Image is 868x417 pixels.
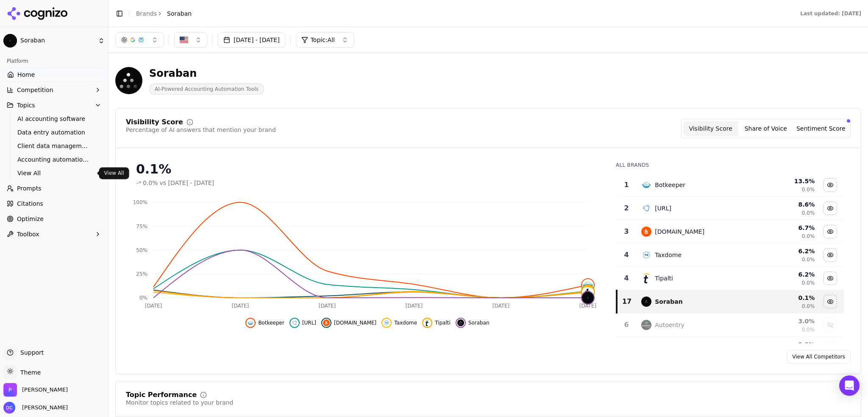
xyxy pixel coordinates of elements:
[291,319,298,326] img: vic.ai
[14,126,95,138] a: Data entry automation
[3,212,105,226] a: Optimize
[406,303,423,309] tspan: [DATE]
[14,140,95,152] a: Client data management
[3,383,17,397] img: Perrill
[787,350,851,364] a: View All Competitors
[620,250,633,260] div: 4
[641,320,651,330] img: autoentry
[247,319,254,326] img: botkeeper
[620,203,633,213] div: 2
[143,179,158,187] span: 0.0%
[136,224,147,229] tspan: 75%
[823,248,837,262] button: Hide taxdome data
[302,319,316,326] span: [URL]
[641,273,651,283] img: tipalti
[167,9,192,18] span: Soraban
[17,199,43,208] span: Citations
[160,179,214,187] span: vs [DATE] - [DATE]
[823,225,837,238] button: Hide bill.com data
[126,119,183,126] div: Visibility Score
[17,215,44,223] span: Optimize
[149,84,264,95] span: AI-Powered Accounting Automation Tools
[383,319,390,326] img: taxdome
[17,169,91,177] span: View All
[755,340,815,349] div: 2.3 %
[802,210,815,216] span: 0.0%
[755,317,815,325] div: 3.0 %
[755,200,815,209] div: 8.6 %
[17,369,41,376] span: Theme
[617,267,844,290] tr: 4tipaltiTipalti6.2%0.0%Hide tipalti data
[17,155,91,164] span: Accounting automation tools
[17,128,91,137] span: Data entry automation
[232,303,249,309] tspan: [DATE]
[133,199,147,205] tspan: 100%
[435,319,451,326] span: Tipalti
[14,113,95,125] a: AI accounting software
[17,115,91,123] span: AI accounting software
[620,320,633,330] div: 6
[334,319,376,326] span: [DOMAIN_NAME]
[802,326,815,333] span: 0.0%
[245,318,284,328] button: Hide botkeeper data
[3,402,68,414] button: Open user button
[456,318,490,328] button: Hide soraban data
[755,270,815,279] div: 6.2 %
[755,294,815,302] div: 0.1 %
[641,203,651,213] img: vic.ai
[3,83,105,97] button: Competition
[620,273,633,283] div: 4
[582,292,594,304] img: soraban
[617,243,844,267] tr: 4taxdomeTaxdome6.2%0.0%Hide taxdome data
[20,37,95,45] span: Soraban
[823,178,837,192] button: Hide botkeeper data
[319,303,336,309] tspan: [DATE]
[115,67,142,94] img: Soraban
[424,319,431,326] img: tipalti
[126,392,197,398] div: Topic Performance
[468,319,490,326] span: Soraban
[3,98,105,112] button: Topics
[17,184,42,193] span: Prompts
[3,182,105,195] a: Prompts
[823,318,837,332] button: Show autoentry data
[3,54,105,68] div: Platform
[104,170,124,176] p: View All
[394,319,417,326] span: Taxdome
[802,303,815,310] span: 0.0%
[3,227,105,241] button: Toolbox
[655,321,684,329] div: Autoentry
[17,348,44,357] span: Support
[617,337,844,360] tr: 2.3%Show floqast data
[22,386,68,394] span: Perrill
[323,319,330,326] img: bill.com
[641,250,651,260] img: taxdome
[655,204,671,213] div: [URL]
[19,404,68,411] span: [PERSON_NAME]
[17,70,35,79] span: Home
[136,10,157,17] a: Brands
[802,256,815,263] span: 0.0%
[3,68,105,81] a: Home
[755,224,815,232] div: 6.7 %
[17,230,39,238] span: Toolbox
[839,375,860,396] div: Open Intercom Messenger
[617,290,844,313] tr: 17sorabanSoraban0.1%0.0%Hide soraban data
[823,295,837,308] button: Hide soraban data
[126,126,276,134] div: Percentage of AI answers that mention your brand
[621,297,633,307] div: 17
[802,233,815,240] span: 0.0%
[579,303,597,309] tspan: [DATE]
[793,121,849,136] button: Sentiment Score
[655,181,685,189] div: Botkeeper
[655,227,704,236] div: [DOMAIN_NAME]
[823,202,837,215] button: Hide vic.ai data
[17,101,35,109] span: Topics
[139,295,147,301] tspan: 0%
[802,186,815,193] span: 0.0%
[136,271,147,277] tspan: 25%
[641,297,651,307] img: soraban
[3,34,17,48] img: Soraban
[683,121,738,136] button: Visibility Score
[149,67,264,80] div: Soraban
